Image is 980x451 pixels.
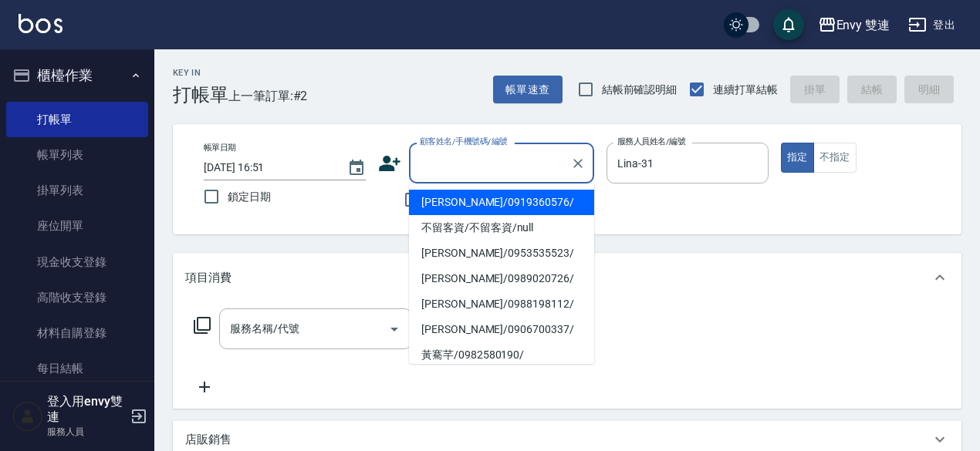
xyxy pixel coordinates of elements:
[338,150,375,187] button: Choose date, selected date is 2025-08-18
[173,68,228,78] h2: Key In
[12,401,43,432] img: Person
[6,102,148,137] a: 打帳單
[185,432,231,448] p: 店販銷售
[409,317,594,342] li: [PERSON_NAME]/0906700337/
[6,208,148,244] a: 座位開單
[602,82,678,98] span: 結帳前確認明細
[228,86,308,106] span: 上一筆訂單:#2
[617,136,685,147] label: 服務人員姓名/編號
[204,155,332,180] input: YYYY/MM/DD hh:mm
[6,280,148,315] a: 高階收支登錄
[173,84,228,106] h3: 打帳單
[902,11,961,39] button: 登出
[409,241,594,266] li: [PERSON_NAME]/0953535523/
[6,56,148,96] button: 櫃檯作業
[6,351,148,386] a: 每日結帳
[382,317,407,342] button: Open
[47,394,126,425] h5: 登入用envy雙連
[409,342,594,368] li: 黃騫芊/0982580190/
[773,9,804,40] button: save
[567,153,589,174] button: Clear
[47,425,126,439] p: 服務人員
[409,266,594,291] li: [PERSON_NAME]/0989020726/
[420,136,508,147] label: 顧客姓名/手機號碼/編號
[19,14,63,33] img: Logo
[812,9,897,41] button: Envy 雙連
[713,82,778,98] span: 連續打單結帳
[781,143,814,173] button: 指定
[6,244,148,280] a: 現金收支登錄
[836,15,890,35] div: Envy 雙連
[204,142,236,153] label: 帳單日期
[6,315,148,351] a: 材料自購登錄
[409,291,594,317] li: [PERSON_NAME]/0988198112/
[173,253,961,302] div: 項目消費
[185,270,231,286] p: 項目消費
[6,173,148,208] a: 掛單列表
[409,215,594,241] li: 不留客資/不留客資/null
[228,189,271,205] span: 鎖定日期
[6,137,148,173] a: 帳單列表
[409,190,594,215] li: [PERSON_NAME]/0919360576/
[493,76,563,104] button: 帳單速查
[813,143,857,173] button: 不指定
